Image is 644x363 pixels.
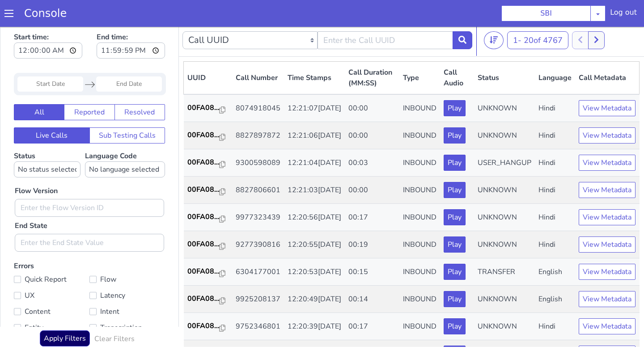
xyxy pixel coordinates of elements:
button: Sub Testing Calls [89,103,165,119]
button: Resolved [114,80,165,96]
button: All [14,80,64,96]
td: 00:19 [345,207,399,234]
a: Console [13,7,77,20]
td: INBOUND [399,70,440,98]
td: 00:35 [345,316,399,343]
td: INBOUND [399,180,440,207]
th: Time Stamps [284,38,345,71]
td: 00:00 [345,152,399,180]
button: View Metadata [579,294,636,310]
p: 00FA08... [187,187,220,198]
p: 00FA08... [187,269,220,280]
td: 9300598089 [232,125,284,152]
a: 00FA08... [187,78,229,89]
th: Call Audio [440,38,475,71]
select: Language Code [85,137,165,153]
label: UX [14,265,89,278]
p: 00FA08... [187,242,220,253]
label: Language Code [85,127,165,153]
td: INBOUND [399,289,440,316]
h6: Clear Filters [94,311,135,319]
td: 12:21:06[DATE] [284,98,345,125]
button: View Metadata [579,240,636,256]
td: 00:14 [345,262,399,289]
td: Hindi [535,70,575,98]
a: 00FA08... [187,133,229,144]
label: Quick Report [14,249,89,262]
th: Status [474,38,535,71]
button: Play [444,267,466,283]
button: View Metadata [579,103,636,119]
th: Type [399,38,440,71]
td: UNKNOWN [474,98,535,125]
label: Status [14,127,80,153]
td: UNKNOWN [474,70,535,98]
td: INBOUND [399,234,440,262]
label: Flow Version [15,161,58,172]
td: 12:21:07[DATE] [284,70,345,98]
th: UUID [184,38,232,71]
label: Errors [14,237,165,328]
td: English [535,262,575,289]
button: View Metadata [579,185,636,201]
p: 00FA08... [187,78,220,89]
button: Play [444,131,466,147]
td: USER_HANGUP [474,125,535,152]
label: End State [15,196,47,207]
a: 00FA08... [187,269,229,280]
a: 00FA08... [187,242,229,253]
input: End time: [97,18,165,34]
p: 00FA08... [187,133,220,144]
input: Enter the End State Value [15,210,164,228]
td: INBOUND [399,316,440,343]
th: Call Duration (MM:SS) [345,38,399,71]
button: Play [444,158,466,174]
label: End time: [97,5,165,37]
a: 00FA08... [187,215,229,225]
td: INBOUND [399,262,440,289]
button: Play [444,185,466,201]
label: Entity [14,297,89,310]
td: UNKNOWN [474,152,535,180]
td: 12:20:53[DATE] [284,234,345,262]
button: Play [444,76,466,92]
td: 00:03 [345,125,399,152]
td: 6304177001 [232,234,284,262]
td: 7509491772 [232,316,284,343]
td: 8827806601 [232,152,284,180]
p: 00FA08... [187,215,220,225]
button: Apply Filters [40,306,90,322]
th: Call Metadata [575,38,639,71]
button: Play [444,321,466,338]
label: Start time: [14,5,82,37]
td: 00:15 [345,234,399,262]
td: 00:00 [345,98,399,125]
td: INBOUND [399,125,440,152]
input: Enter the Flow Version ID [15,175,164,193]
p: 00FA08... [187,106,220,116]
input: Start time: [14,18,82,34]
td: 9752346801 [232,289,284,316]
td: INBOUND [399,152,440,180]
a: 00FA08... [187,296,229,307]
div: Log out [610,7,637,21]
td: 00:17 [345,180,399,207]
td: Hindi [535,316,575,343]
a: 00FA08... [187,160,229,171]
label: Intent [89,281,165,294]
td: 9977323439 [232,180,284,207]
td: Hindi [535,152,575,180]
button: Reported [64,80,114,96]
td: 12:21:03[DATE] [284,152,345,180]
td: INBOUND [399,98,440,125]
button: Play [444,103,466,119]
td: 8827897872 [232,98,284,125]
p: 00FA08... [187,160,220,171]
a: 00FA08... [187,106,229,116]
td: UNKNOWN [474,180,535,207]
td: Hindi [535,125,575,152]
td: UNKNOWN [474,262,535,289]
th: Language [535,38,575,71]
button: Live Calls [14,103,90,119]
td: 12:20:38[DATE] [284,316,345,343]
